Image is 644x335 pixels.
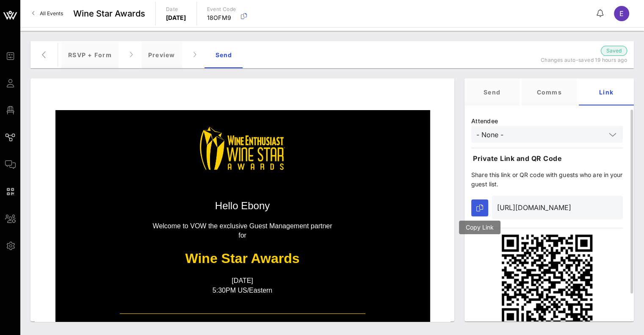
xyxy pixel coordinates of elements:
[207,5,236,14] p: Event Code
[120,313,365,314] table: divider
[40,10,63,17] span: All Events
[166,5,186,14] p: Date
[27,7,68,20] a: All Events
[73,7,145,20] span: Wine Star Awards
[614,6,629,21] div: E
[207,14,236,22] p: 18OFM9
[619,9,624,18] span: E
[61,41,119,68] div: RSVP + Form
[166,14,186,22] p: [DATE]
[120,221,365,241] p: Welcome to VOW the exclusive Guest Management partner for
[521,56,627,64] p: Changes auto-saved 19 hours ago
[606,47,622,55] span: Saved
[471,170,623,189] p: Share this link or QR code with guests who are in your guest list.
[500,233,594,327] img: qr
[579,78,634,105] div: Link
[522,78,577,105] div: Comms
[215,200,270,211] span: Hello Ebony
[464,78,520,105] div: Send
[185,251,299,266] strong: Wine Star Awards
[473,153,623,163] p: Private Link and QR Code
[141,41,182,68] div: Preview
[471,117,498,125] span: Attendee
[205,41,243,68] div: Send
[120,286,365,295] p: 5:30PM US/Eastern
[120,276,365,285] p: [DATE]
